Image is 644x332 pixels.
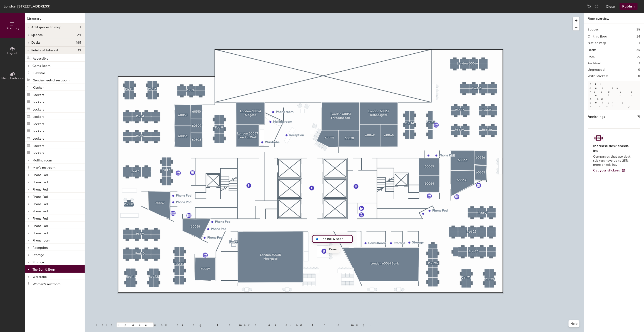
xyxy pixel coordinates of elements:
[32,223,48,228] p: Phone Pod
[588,41,606,45] h2: Not on map
[1,76,24,80] span: Neighborhoods
[32,179,48,184] p: Phone Pod
[33,84,44,90] p: Kitchen
[32,259,44,264] p: Storage
[639,62,640,65] h2: 1
[31,25,62,29] span: Add spaces to map
[31,49,58,52] span: Points of interest
[33,70,45,75] p: Elevator
[33,106,44,111] p: Lockers
[32,194,48,199] p: Phone Pod
[32,230,48,235] p: Phone Pod
[638,114,640,119] h1: 71
[32,172,48,177] p: Phone Pod
[32,252,44,257] p: Storage
[25,16,85,23] h1: Directory
[76,41,81,45] span: 165
[326,246,340,253] span: Done
[32,157,52,162] p: Mailing room
[588,68,605,72] h2: Ungrouped
[569,320,579,327] button: Help
[588,27,599,32] h1: Spaces
[31,33,43,37] span: Spaces
[32,186,48,191] p: Phone Pod
[32,215,48,221] p: Phone Pod
[33,99,44,104] p: Lockers
[606,3,615,10] button: Close
[593,134,604,142] img: Sticker logo
[33,150,44,155] p: Lockers
[588,55,595,59] h2: Pods
[588,35,607,38] h2: On this floor
[32,237,50,242] p: Phone room
[588,62,601,65] h2: Archived
[32,266,55,272] p: The Bull & Bear
[4,3,50,9] div: London [STREET_ADDRESS]
[620,3,638,10] button: Publish
[588,81,640,110] p: All desks need to be in a pod before saving
[588,48,597,53] h1: Desks
[5,26,20,30] span: Directory
[637,55,640,59] h2: 29
[33,143,44,148] p: Lockers
[593,169,620,172] span: Get your stickers
[588,74,609,78] h2: With stickers
[636,48,640,53] h1: 165
[33,135,44,141] p: Lockers
[33,92,44,97] p: Lockers
[587,4,592,9] img: Undo
[33,55,48,60] p: Accessible
[32,274,47,279] p: Wardrobe
[639,41,640,45] h2: 1
[588,114,605,119] h1: Furnishings
[33,113,44,119] p: Lockers
[32,63,50,68] p: Coms Room
[33,77,70,82] p: Gender-neutral restroom
[80,25,81,29] span: 1
[32,201,48,206] p: Phone Pod
[77,33,81,37] span: 24
[33,128,44,133] p: Lockers
[314,236,320,242] img: generic_marker
[637,27,640,32] h1: 25
[593,144,632,153] h4: Increase desk check-ins
[584,13,644,23] h1: Floor overview
[594,4,599,9] img: Redo
[637,35,640,38] h2: 24
[77,49,81,52] span: 32
[33,281,60,286] p: Women's restroom
[33,121,44,126] p: Lockers
[31,41,40,45] span: Desks
[593,155,632,167] p: Companies that use desk stickers have up to 25% more check-ins.
[593,169,625,173] a: Get your stickers
[638,74,640,78] h2: 0
[7,51,18,55] span: Layout
[638,68,640,72] h2: 0
[32,208,48,213] p: Phone Pod
[32,244,48,250] p: Reception
[33,164,55,170] p: Men's restroom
